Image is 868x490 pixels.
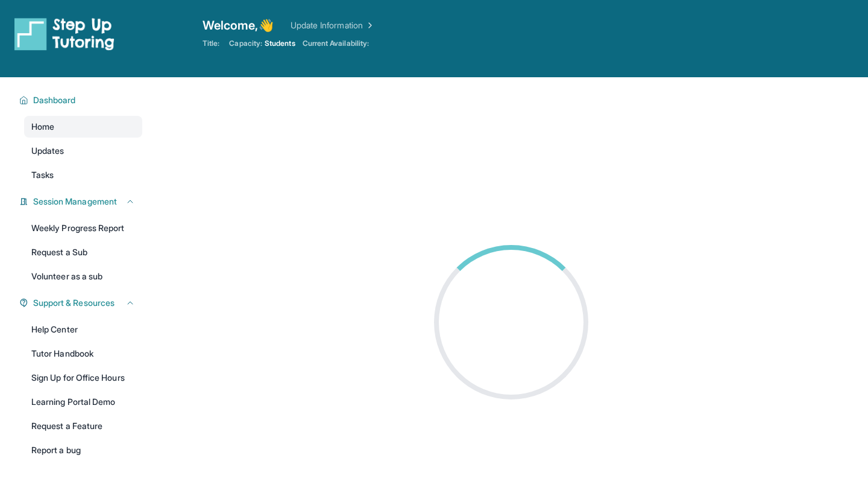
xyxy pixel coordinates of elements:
span: Dashboard [33,94,76,106]
a: Sign Up for Office Hours [24,367,142,389]
a: Learning Portal Demo [24,391,142,413]
a: Update Information [291,19,375,31]
button: Support & Resources [28,297,135,309]
button: Dashboard [28,94,135,106]
span: Home [31,121,54,133]
a: Tutor Handbook [24,343,142,364]
span: Tasks [31,169,54,181]
a: Tasks [24,164,142,186]
span: Current Availability: [303,39,369,48]
a: Request a Feature [24,415,142,437]
a: Home [24,116,142,138]
span: Welcome, 👋 [203,17,274,34]
button: Session Management [28,196,135,208]
span: Capacity: [229,39,262,48]
a: Request a Sub [24,241,142,263]
span: Support & Resources [33,297,115,309]
span: Title: [203,39,219,48]
a: Volunteer as a sub [24,266,142,287]
a: Report a bug [24,439,142,461]
a: Weekly Progress Report [24,217,142,239]
img: Chevron Right [363,19,375,31]
a: Updates [24,140,142,162]
span: Updates [31,145,64,157]
span: Students [265,39,295,48]
img: logo [14,17,115,51]
a: Help Center [24,319,142,340]
span: Session Management [33,196,117,208]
